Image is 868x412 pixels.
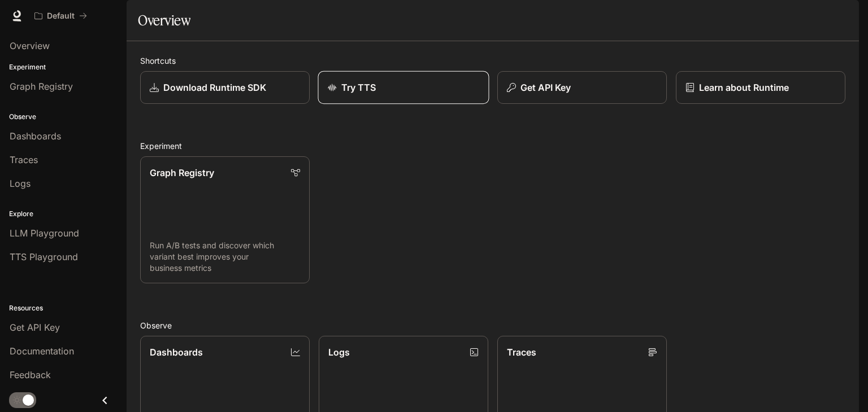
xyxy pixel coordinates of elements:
button: Get API Key [497,71,667,104]
h1: Overview [138,9,190,32]
p: Download Runtime SDK [163,81,266,94]
p: Run A/B tests and discover which variant best improves your business metrics [150,240,300,274]
p: Traces [507,345,536,359]
button: All workspaces [29,5,92,27]
h2: Experiment [140,140,845,152]
a: Try TTS [318,71,489,104]
a: Learn about Runtime [676,71,845,104]
p: Graph Registry [150,166,214,179]
h2: Observe [140,319,845,331]
a: Graph RegistryRun A/B tests and discover which variant best improves your business metrics [140,156,310,283]
a: Download Runtime SDK [140,71,310,104]
p: Learn about Runtime [699,81,789,94]
p: Logs [328,345,350,359]
p: Try TTS [341,81,376,94]
h2: Shortcuts [140,55,845,67]
p: Dashboards [150,345,203,359]
p: Get API Key [520,81,571,94]
p: Default [47,11,75,21]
